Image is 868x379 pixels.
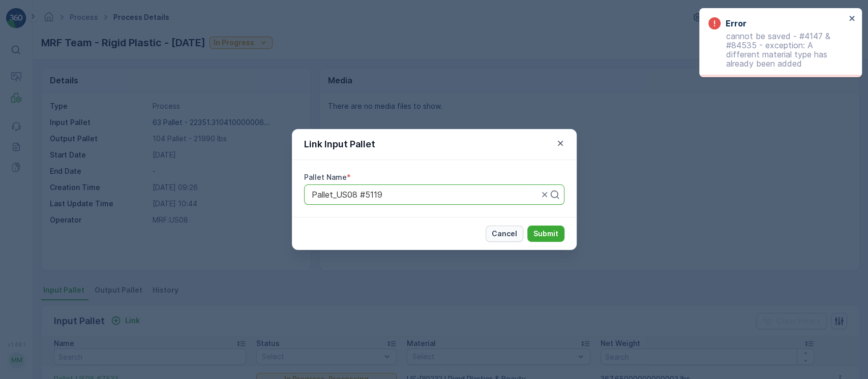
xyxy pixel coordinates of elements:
[527,226,564,242] button: Submit
[304,137,375,151] p: Link Input Pallet
[492,229,517,239] p: Cancel
[849,14,856,24] button: close
[304,173,347,181] label: Pallet Name
[726,17,746,29] h3: Error
[486,226,523,242] button: Cancel
[533,229,558,239] p: Submit
[708,31,846,68] p: cannot be saved - #4147 & #84535 - exception: A different material type has already been added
